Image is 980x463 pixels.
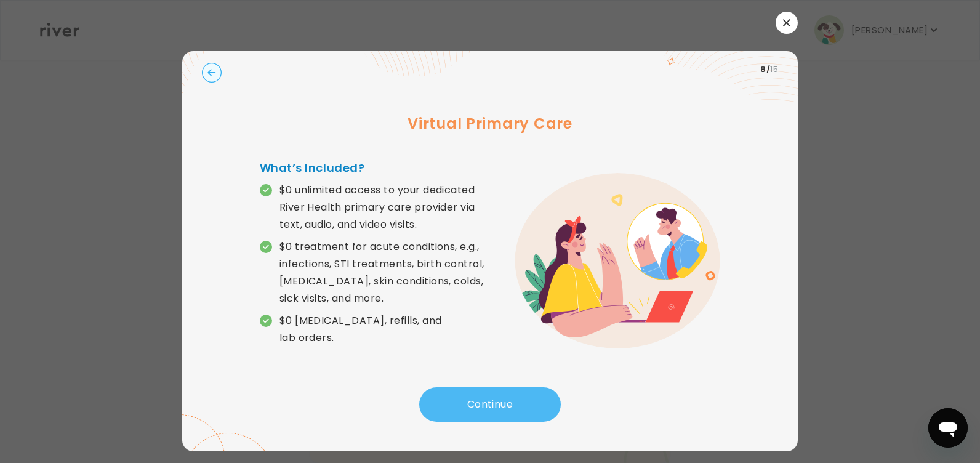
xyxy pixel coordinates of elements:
[202,113,778,135] h3: Virtual Primary Care
[419,387,561,422] button: Continue
[279,182,490,233] p: $0 unlimited access to your dedicated River Health primary care provider via text, audio, and vid...
[279,238,490,307] p: $0 treatment for acute conditions, e.g., infections, STI treatments, birth control, [MEDICAL_DATA...
[260,159,490,177] h4: What’s Included?
[279,312,490,347] p: $0 [MEDICAL_DATA], refills, and lab orders.
[515,173,720,348] img: error graphic
[928,408,968,448] iframe: Button to launch messaging window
